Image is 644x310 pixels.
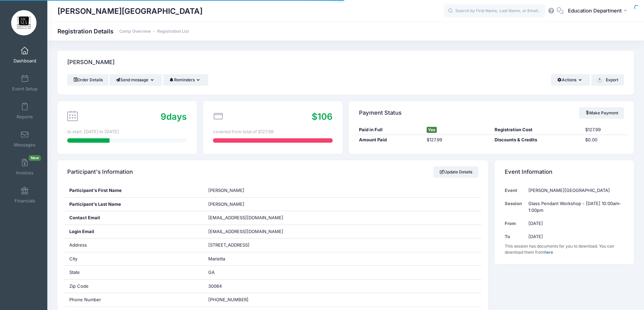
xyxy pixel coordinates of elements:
[208,188,244,193] span: [PERSON_NAME]
[110,74,162,86] button: Send message
[15,198,35,204] span: Financials
[582,126,627,133] div: $127.99
[163,74,208,86] button: Reminders
[14,142,35,148] span: Messages
[9,183,41,207] a: Financials
[9,43,41,67] a: Dashboard
[505,197,525,217] td: Session
[64,293,204,307] div: Phone Number
[312,111,333,122] span: $106
[579,107,624,119] a: Make Payment
[157,29,189,34] a: Registration List
[64,211,204,225] div: Contact Email
[208,228,293,235] span: [EMAIL_ADDRESS][DOMAIN_NAME]
[67,129,187,135] div: to start. [DATE] to [DATE]
[492,126,582,133] div: Registration Cost
[564,3,634,19] button: Education Department
[64,266,204,279] div: State
[14,58,36,64] span: Dashboard
[213,129,332,135] div: covered from total of $127.99
[356,137,424,143] div: Amount Paid
[525,184,624,197] td: [PERSON_NAME][GEOGRAPHIC_DATA]
[359,103,402,122] h4: Payment Status
[12,86,38,92] span: Event Setup
[591,74,624,86] button: Export
[161,110,187,123] div: days
[67,53,115,72] h4: [PERSON_NAME]
[505,217,525,230] td: From
[208,283,222,289] span: 30064
[525,197,624,217] td: Glass Pendant Workshop - [DATE] 10:00am-1:00pm
[505,243,624,255] div: This session has documents for you to download. You can download them from
[29,155,41,161] span: New
[551,74,590,86] button: Actions
[17,114,33,120] span: Reports
[505,184,525,197] td: Event
[64,280,204,293] div: Zip Code
[525,217,624,230] td: [DATE]
[444,4,545,18] input: Search by First Name, Last Name, or Email...
[424,137,492,143] div: $127.99
[208,201,244,207] span: [PERSON_NAME]
[208,256,225,261] span: Marietta
[568,7,622,15] span: Education Department
[208,297,248,302] span: [PHONE_NUMBER]
[64,225,204,238] div: Login Email
[582,137,627,143] div: $0.00
[9,155,41,179] a: InvoicesNew
[57,3,202,19] h1: [PERSON_NAME][GEOGRAPHIC_DATA]
[67,163,133,182] h4: Participant's Information
[64,184,204,197] div: Participant's First Name
[64,238,204,252] div: Address
[433,166,478,178] a: Update Details
[64,198,204,211] div: Participant's Last Name
[119,29,151,34] a: Camp Overview
[16,170,33,176] span: Invoices
[57,28,189,35] h1: Registration Details
[161,111,166,122] span: 9
[208,242,249,248] span: [STREET_ADDRESS]
[11,10,37,35] img: Marietta Cobb Museum of Art
[9,127,41,151] a: Messages
[525,230,624,243] td: [DATE]
[208,215,283,220] span: [EMAIL_ADDRESS][DOMAIN_NAME]
[9,99,41,123] a: Reports
[208,270,215,275] span: GA
[427,127,437,133] span: Yes
[9,71,41,95] a: Event Setup
[64,252,204,266] div: City
[492,137,582,143] div: Discounts & Credits
[505,230,525,243] td: To
[356,126,424,133] div: Paid in Full
[67,74,109,86] a: Order Details
[544,250,553,255] a: here
[505,163,552,182] h4: Event Information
